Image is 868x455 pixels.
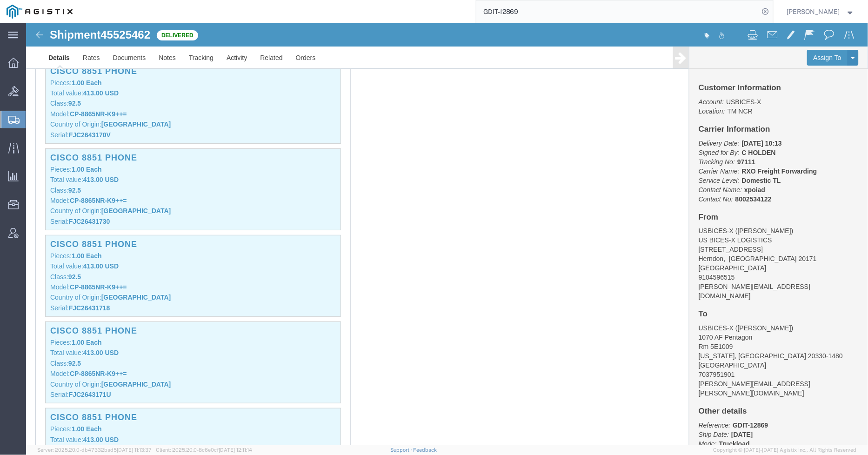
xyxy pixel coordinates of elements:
span: Server: 2025.20.0-db47332bad5 [37,447,152,453]
iframe: FS Legacy Container [26,23,868,445]
a: Feedback [414,447,437,453]
span: [DATE] 12:11:14 [219,447,252,453]
span: [DATE] 11:13:37 [117,447,152,453]
span: Client: 2025.20.0-8c6e0cf [156,447,252,453]
img: logo [7,5,73,19]
input: Search for shipment number, reference number [476,0,759,23]
a: Support [390,447,414,453]
span: Copyright © [DATE]-[DATE] Agistix Inc., All Rights Reserved [714,446,857,454]
span: Andrew Wacyra [787,7,840,17]
button: [PERSON_NAME] [787,6,855,17]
